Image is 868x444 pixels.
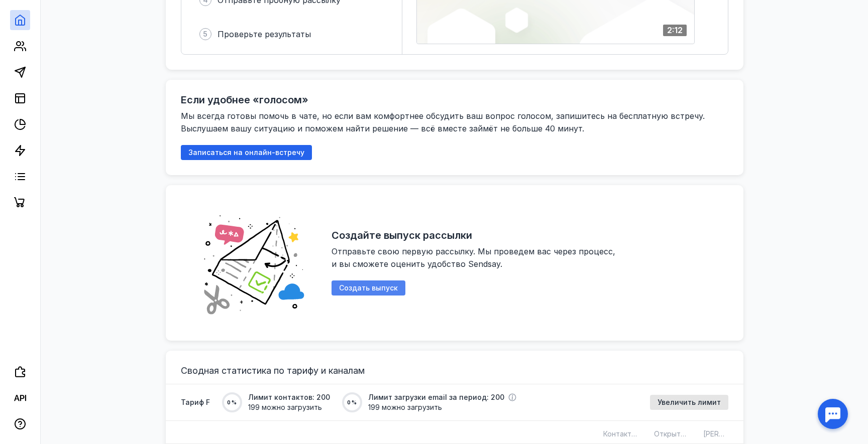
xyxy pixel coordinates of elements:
h2: Создайте выпуск рассылки [332,229,472,241]
span: 199 можно загрузить [368,402,516,412]
button: Записаться на онлайн-встречу [181,145,312,160]
span: Создать выпуск [339,284,398,292]
span: Отправьте свою первую рассылку. Мы проведем вас через процесс, и вы сможете оценить удобство Send... [332,246,618,269]
span: Лимит загрузки email за период: 200 [368,392,504,402]
span: Мы всегда готовы помочь в чате, но если вам комфортнее обсудить ваш вопрос голосом, запишитесь на... [181,111,707,133]
h3: Сводная статистика по тарифу и каналам [181,366,728,376]
a: Записаться на онлайн-встречу [181,148,312,157]
span: [PERSON_NAME] [703,429,760,438]
span: 5 [203,29,207,39]
span: Контактов [603,429,640,438]
span: Открытий [654,429,689,438]
button: Создать выпуск [332,280,405,295]
span: Тариф F [181,397,210,407]
span: 199 можно загрузить [248,402,330,412]
h2: Если удобнее «голосом» [181,94,308,106]
span: Лимит контактов: 200 [248,392,330,402]
span: Записаться на онлайн-встречу [188,149,304,157]
img: abd19fe006828e56528c6cd305e49c57.png [191,200,316,326]
button: Увеличить лимит [650,395,728,410]
span: Увеличить лимит [658,398,721,407]
span: Проверьте результаты [218,29,311,39]
div: 2:12 [663,25,687,36]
